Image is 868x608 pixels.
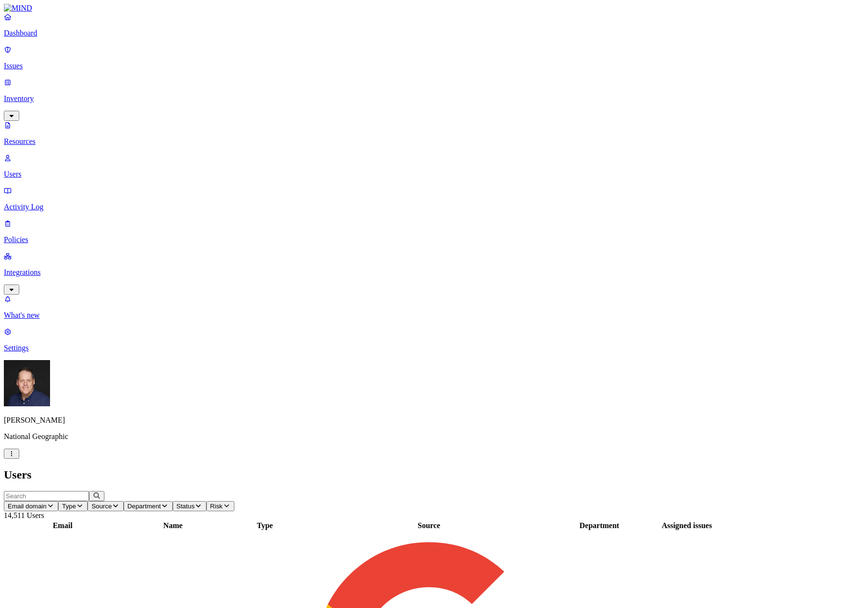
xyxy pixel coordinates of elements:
p: Inventory [4,94,864,103]
a: Users [4,154,864,179]
a: Resources [4,121,864,146]
div: Department [554,521,644,530]
img: MIND [4,4,32,13]
p: Settings [4,344,864,352]
a: Settings [4,327,864,352]
p: Issues [4,62,864,70]
span: Source [91,503,112,510]
div: Email [5,521,120,530]
p: [PERSON_NAME] [4,416,864,425]
a: Activity Log [4,186,864,211]
div: Source [306,521,552,530]
span: Risk [210,503,223,510]
div: Assigned issues [647,521,727,530]
span: Type [62,503,76,510]
span: 14,511 Users [4,511,44,519]
p: Policies [4,235,864,244]
a: Issues [4,45,864,70]
p: What's new [4,311,864,320]
a: MIND [4,4,864,13]
h2: Users [4,468,864,481]
span: Email domain [8,503,47,510]
a: Integrations [4,252,864,293]
span: Department [128,503,161,510]
div: Type [226,521,304,530]
p: Users [4,170,864,179]
p: Resources [4,137,864,146]
p: Activity Log [4,203,864,211]
img: Mark DeCarlo [4,360,50,406]
p: Dashboard [4,29,864,38]
input: Search [4,491,89,501]
span: Status [177,503,195,510]
div: Name [122,521,224,530]
p: Integrations [4,268,864,277]
a: What's new [4,295,864,320]
a: Dashboard [4,13,864,38]
a: Inventory [4,78,864,119]
p: National Geographic [4,432,864,441]
a: Policies [4,219,864,244]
